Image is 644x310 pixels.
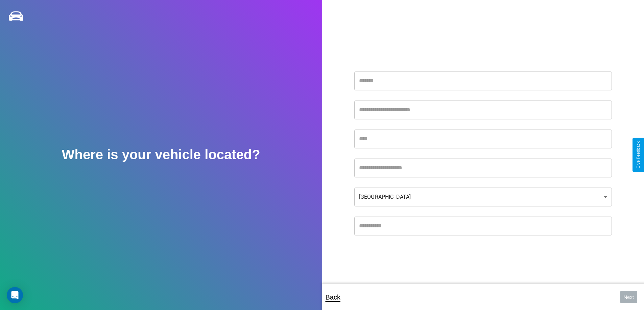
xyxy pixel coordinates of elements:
[354,188,612,206] div: [GEOGRAPHIC_DATA]
[62,147,260,162] h2: Where is your vehicle located?
[326,291,340,303] p: Back
[636,141,641,169] div: Give Feedback
[7,287,23,303] div: Open Intercom Messenger
[620,291,637,303] button: Next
